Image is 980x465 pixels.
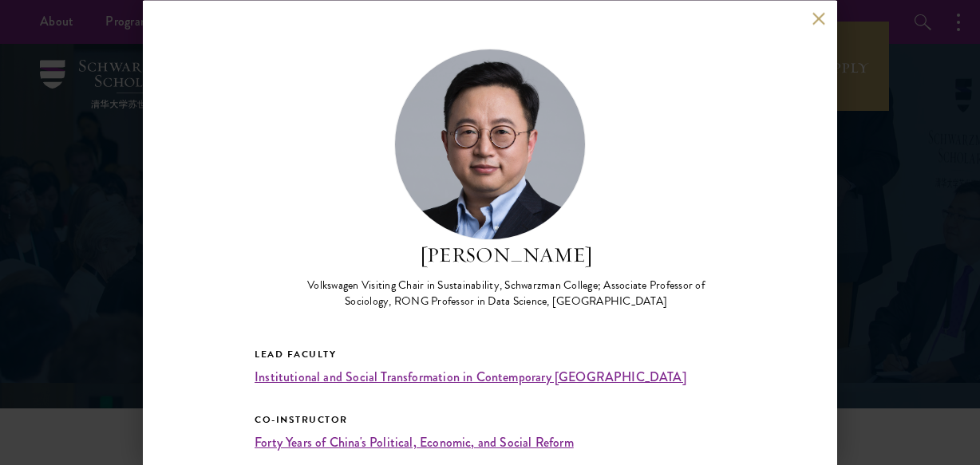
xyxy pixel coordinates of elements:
a: Institutional and Social Transformation in Contemporary [GEOGRAPHIC_DATA] [255,368,686,386]
div: Volkswagen Visiting Chair in Sustainability, Schwarzman College; Associate Professor of Sociology... [286,278,725,309]
h5: Lead Faculty [255,345,725,363]
h5: Co-Instructor [255,411,725,428]
img: Zheng Lu [394,48,586,239]
h2: [PERSON_NAME] [286,239,725,270]
a: Forty Years of China's Political, Economic, and Social Reform [255,433,574,451]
